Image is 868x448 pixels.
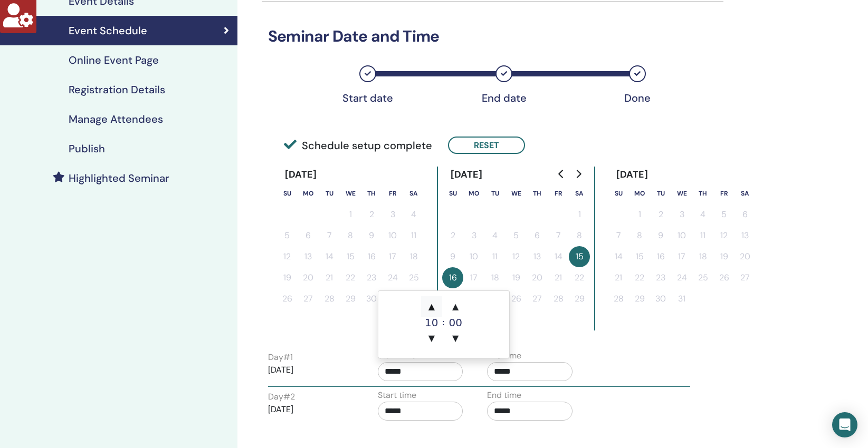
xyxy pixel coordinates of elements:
button: 23 [361,267,382,288]
div: 00 [445,317,466,328]
h4: Online Event Page [69,54,159,66]
h4: Publish [69,142,105,155]
button: 9 [442,246,463,267]
button: 7 [608,225,629,246]
button: 14 [548,246,569,267]
button: 24 [463,288,484,309]
button: 1 [569,204,590,225]
th: Thursday [527,183,548,204]
button: 30 [650,288,671,309]
button: 24 [671,267,692,288]
button: 12 [713,225,735,246]
button: 15 [340,246,361,267]
th: Sunday [608,183,629,204]
button: 25 [403,267,424,288]
button: 27 [527,288,548,309]
button: 30 [361,288,382,309]
span: ▲ [421,296,442,317]
button: 25 [484,288,505,309]
th: Saturday [403,183,424,204]
th: Friday [382,183,403,204]
button: 10 [671,225,692,246]
th: Monday [629,183,650,204]
button: 29 [569,288,590,309]
button: 14 [319,246,340,267]
label: Day # 1 [268,351,293,364]
button: 8 [629,225,650,246]
button: 6 [735,204,756,225]
button: 11 [692,225,713,246]
button: 16 [442,267,463,288]
label: Day # 2 [268,391,295,403]
th: Sunday [442,183,463,204]
div: End date [478,92,530,104]
button: 20 [298,267,319,288]
button: 23 [442,288,463,309]
span: Schedule setup complete [284,138,432,153]
button: Go to previous month [553,163,570,184]
button: 1 [629,204,650,225]
button: 27 [298,288,319,309]
h3: Seminar Date and Time [262,27,723,46]
button: 19 [505,267,527,288]
button: 5 [713,204,735,225]
button: 3 [463,225,484,246]
h4: Highlighted Seminar [69,172,169,184]
button: 7 [319,225,340,246]
span: ▲ [445,296,466,317]
button: 24 [382,267,403,288]
button: 22 [629,267,650,288]
button: 26 [276,288,298,309]
button: 21 [319,267,340,288]
button: Reset [448,137,525,154]
button: 11 [403,225,424,246]
th: Sunday [276,183,298,204]
div: Start date [341,92,394,104]
th: Tuesday [319,183,340,204]
button: 29 [629,288,650,309]
p: [DATE] [268,403,354,416]
button: 6 [298,225,319,246]
button: 2 [361,204,382,225]
button: 17 [671,246,692,267]
button: 18 [484,267,505,288]
button: 26 [505,288,527,309]
div: 10 [421,317,442,328]
button: 2 [442,225,463,246]
button: 15 [629,246,650,267]
button: 28 [319,288,340,309]
button: 22 [569,267,590,288]
th: Monday [298,183,319,204]
button: 10 [382,225,403,246]
span: ▼ [445,328,466,349]
button: 9 [650,225,671,246]
button: 15 [569,246,590,267]
button: 1 [340,204,361,225]
h4: Registration Details [69,83,165,96]
th: Wednesday [340,183,361,204]
button: 16 [650,246,671,267]
button: 21 [548,267,569,288]
label: End time [487,389,521,402]
button: 20 [735,246,756,267]
th: Tuesday [650,183,671,204]
button: 4 [692,204,713,225]
button: 31 [382,288,403,309]
button: 27 [735,267,756,288]
button: 11 [484,246,505,267]
button: 23 [650,267,671,288]
div: Open Intercom Messenger [832,412,857,437]
button: 26 [713,267,735,288]
button: 6 [527,225,548,246]
th: Monday [463,183,484,204]
button: 9 [361,225,382,246]
button: 10 [463,246,484,267]
th: Friday [548,183,569,204]
button: 5 [276,225,298,246]
div: [DATE] [608,167,657,183]
th: Tuesday [484,183,505,204]
button: 13 [527,246,548,267]
button: 7 [548,225,569,246]
button: Go to next month [570,163,587,184]
button: 28 [548,288,569,309]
